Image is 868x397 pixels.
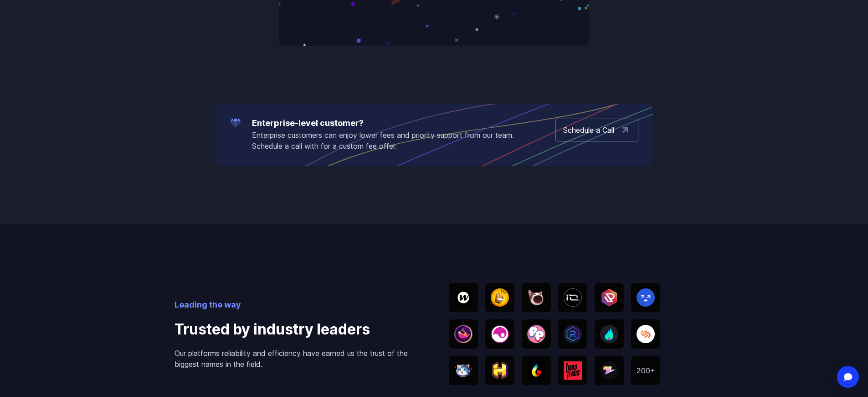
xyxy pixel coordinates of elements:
img: Wornhole [454,288,473,307]
div: Open Intercom Messenger [837,366,859,388]
img: Whales market [454,325,473,343]
img: WEN [454,364,473,377]
img: Turbos [527,361,545,380]
img: UpRock [600,288,618,307]
p: Leading the way [175,298,420,311]
img: 200+ [637,368,655,374]
img: BONK [491,288,509,307]
img: Radyum [564,325,582,343]
img: IOnet [564,288,582,307]
img: MadLads [564,361,582,380]
img: arrow [620,125,631,136]
p: Our platforms reliability and efficiency have earned us the trust of the biggest names in the field. [175,348,420,370]
img: Solend [637,325,655,343]
img: Elixir Games [491,325,509,343]
img: Popcat [527,288,545,307]
a: Schedule a Call [555,119,638,141]
img: Pool Party [527,325,545,343]
img: Honeyland [491,362,509,379]
img: SolBlaze [600,325,618,343]
img: Zeus [600,361,618,380]
h4: Trusted by industry leaders [175,319,420,340]
img: SEND [637,288,655,307]
p: Schedule a Call [563,125,614,136]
